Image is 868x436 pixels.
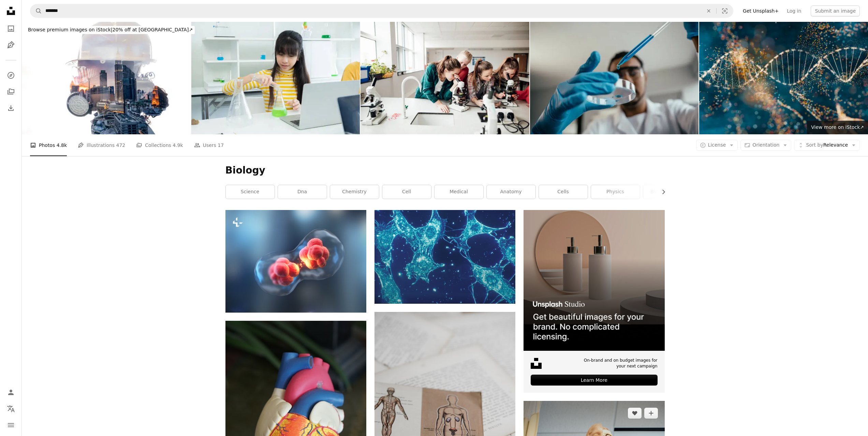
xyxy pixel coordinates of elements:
button: Submit an image [811,5,860,16]
img: Human Cell Division under a microscope. Cellular Therapy. 3d illustration science and medical bac... [225,210,366,313]
a: Collections 4.9k [136,134,183,156]
button: Orientation [740,140,791,151]
img: Woman wearing a gas mask and protective workwear in a polluted city [22,22,191,134]
span: License [708,142,726,148]
form: Find visuals sitewide [30,4,733,18]
a: Explore [4,69,18,82]
button: Menu [4,418,18,432]
a: Human Cell Division under a microscope. Cellular Therapy. 3d illustration science and medical bac... [225,258,366,264]
a: On-brand and on budget images for your next campaignLearn More [524,210,664,393]
a: a close up of a cell phone with a blue background [374,254,515,260]
img: file-1631678316303-ed18b8b5cb9cimage [531,358,542,369]
a: Browse premium images on iStock|20% off at [GEOGRAPHIC_DATA]↗ [22,22,199,38]
button: Like [628,408,642,419]
a: physics [591,185,640,199]
img: Young scientist doing analysis in the laboratory [530,22,699,134]
a: science [226,185,275,199]
span: 17 [218,141,224,149]
button: Sort byRelevance [794,140,860,151]
img: a close up of a cell phone with a blue background [374,210,515,304]
a: orange heart decor [225,423,366,429]
img: STEM at School [361,22,529,134]
span: View more on iStock ↗ [811,124,864,130]
a: Illustrations [4,38,18,52]
button: Search Unsplash [30,4,42,17]
button: Add to Collection [644,408,658,419]
img: 3D illustration of a DNA molecule with sparkling effects symbolizing complexity and genetic diver... [699,22,868,134]
span: Browse premium images on iStock | [28,27,112,32]
a: View more on iStock↗ [807,121,868,134]
button: Language [4,402,18,416]
a: Illustrations 472 [78,134,125,156]
span: Relevance [806,142,848,149]
button: scroll list to the right [657,185,665,199]
a: cell [382,185,431,199]
button: Clear [701,4,716,17]
a: Log in / Sign up [4,386,18,399]
a: chemistry [330,185,379,199]
a: anatomy [487,185,535,199]
a: Get Unsplash+ [739,5,783,16]
a: dna [278,185,327,199]
a: Photos [4,22,18,35]
img: file-1715714113747-b8b0561c490eimage [524,210,664,351]
img: Female student pouring liquid to beaker science experiment. Young cheerful Asian girl focused on ... [191,22,360,134]
div: Learn More [531,375,657,386]
a: Collections [4,85,18,99]
a: cells [539,185,588,199]
a: shallow focus photo of book page [374,414,515,420]
button: Visual search [717,4,733,17]
a: Log in [783,5,805,16]
a: Download History [4,101,18,115]
span: Orientation [752,142,779,148]
span: On-brand and on budget images for your next campaign [580,358,657,369]
a: Home — Unsplash [4,4,18,19]
h1: Biology [225,164,665,177]
a: Users 17 [194,134,224,156]
span: 20% off at [GEOGRAPHIC_DATA] ↗ [28,27,193,32]
span: 4.9k [173,141,183,149]
a: medical [435,185,483,199]
span: Sort by [806,142,823,148]
a: biotechnology [643,185,692,199]
span: 472 [116,141,126,149]
button: License [696,140,738,151]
